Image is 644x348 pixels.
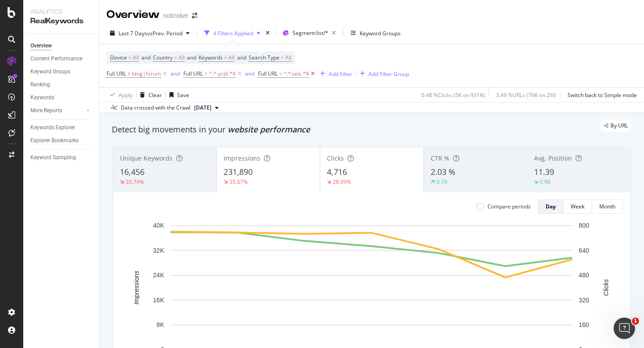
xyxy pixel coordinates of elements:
text: 160 [579,321,589,328]
span: Search Type [249,54,280,61]
span: By URL [610,123,628,128]
div: Save [177,91,189,99]
span: = [174,54,177,61]
div: Keywords Explorer [30,123,75,132]
div: RealKeywords [30,16,92,26]
button: Week [563,199,592,214]
div: Analytics [30,7,92,16]
span: = [281,54,284,61]
div: More Reports [30,106,62,115]
div: Add Filter [329,70,352,78]
div: 3.49 % URLs ( 76K on 2M ) [496,91,556,99]
text: Clicks [602,279,610,296]
text: Impressions [133,271,140,304]
span: All [178,51,185,64]
div: 35.67% [229,178,248,186]
button: Add Filter Group [356,68,409,79]
div: 0.19 [436,178,447,186]
div: Keyword Groups [360,30,401,37]
span: Last 7 Days [119,30,147,37]
span: 11.39 [534,166,554,177]
a: Keywords Explorer [30,123,93,132]
text: 24K [153,272,165,279]
span: All [229,51,235,64]
div: arrow-right-arrow-left [192,13,197,19]
span: and [141,54,151,61]
button: Segment:list/* [279,26,339,40]
a: Ranking [30,80,93,89]
span: 16,456 [120,166,144,177]
span: 1 [632,318,639,325]
span: and [187,54,196,61]
span: 4,716 [327,166,347,177]
div: Apply [119,91,132,99]
a: Explorer Bookmarks [30,136,93,145]
span: 2025 Sep. 1st [194,104,212,112]
div: Switch back to Simple mode [568,91,637,99]
span: 2.03 % [431,166,455,177]
iframe: Intercom live chat [614,318,635,339]
span: Segment: list/* [292,29,328,37]
div: 0.96 [540,178,551,186]
div: and [170,70,180,77]
span: Full URL [106,70,126,77]
text: 480 [579,272,589,279]
a: Content Performance [30,54,93,64]
button: Clear [136,88,162,102]
div: and [245,70,254,77]
div: 4 Filters Applied [213,30,253,37]
button: Last 7 DaysvsPrev. Period [106,26,193,40]
span: CTR % [431,154,449,162]
span: All [133,51,139,64]
span: vs Prev. Period [147,30,182,37]
div: Week [571,203,585,210]
button: [DATE] [191,102,222,113]
text: 32K [153,247,165,254]
button: Apply [106,88,132,102]
div: legacy label [600,119,631,132]
button: and [170,69,180,78]
div: Data crossed with the Crawl [121,104,191,112]
span: 231,890 [224,166,253,177]
div: Overview [106,7,160,22]
div: Keyword Groups [30,67,70,76]
text: 8K [157,321,165,328]
div: Content Performance [30,54,82,64]
a: Keyword Groups [30,67,93,76]
text: 40K [153,222,165,229]
div: Overview [30,41,52,51]
div: nobroker [163,11,188,20]
div: 35.74% [126,178,144,186]
span: = [279,70,282,77]
div: times [264,29,271,38]
span: Country [153,54,173,61]
div: Month [599,203,615,210]
div: 28.99% [333,178,351,186]
span: Keywords [199,54,223,61]
span: ^.*sale.*$ [284,68,309,80]
div: Ranking [30,80,50,89]
span: Avg. Position [534,154,572,162]
button: and [245,69,254,78]
button: Save [166,88,189,102]
text: 800 [579,222,589,229]
span: All [285,51,292,64]
span: Impressions [224,154,260,162]
span: and [237,54,246,61]
span: Unique Keywords [120,154,173,162]
a: Keywords [30,93,93,102]
div: 0.48 % Clicks ( 5K on 931K ) [421,91,485,99]
a: Overview [30,41,93,51]
button: 4 Filters Applied [201,26,264,40]
text: 320 [579,297,589,304]
div: Keyword Sampling [30,153,76,162]
span: ≠ [127,70,131,77]
span: = [204,70,208,77]
span: Device [110,54,127,61]
button: Day [538,199,563,214]
span: Full URL [183,70,203,77]
span: ^.*-prjtl.*$ [209,68,236,80]
div: Keywords [30,93,54,102]
div: Compare periods [487,203,531,210]
div: Day [546,203,556,210]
